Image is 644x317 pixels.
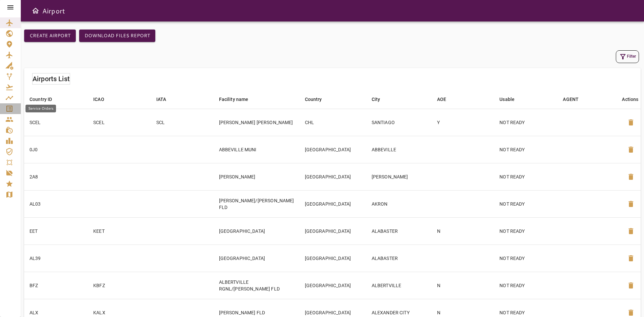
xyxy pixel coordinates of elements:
td: [GEOGRAPHIC_DATA] [300,245,366,272]
td: KEET [88,217,151,245]
div: AGENT [563,95,579,103]
div: Service Orders [25,105,56,112]
div: AOE [437,95,446,103]
td: 2A8 [24,163,88,190]
div: City [372,95,380,103]
span: Facility name [219,95,257,103]
p: NOT READY [499,282,552,289]
td: ABBEVILLE MUNI [214,136,300,163]
span: Country ID [30,95,61,103]
span: AOE [437,95,455,103]
div: Usable [499,95,515,103]
td: [GEOGRAPHIC_DATA] [300,272,366,299]
span: delete [627,200,635,208]
div: Country ID [30,95,52,103]
td: [PERSON_NAME]/[PERSON_NAME] FLD [214,190,300,217]
p: NOT READY [499,255,552,262]
span: delete [627,281,635,289]
p: NOT READY [499,309,552,316]
button: Download Files Report [79,30,155,42]
td: SCEL [24,109,88,136]
td: [GEOGRAPHIC_DATA] [300,217,366,245]
td: [GEOGRAPHIC_DATA] [300,163,366,190]
td: AL39 [24,245,88,272]
button: Delete Airport [623,142,639,158]
button: Delete Airport [623,277,639,294]
td: [GEOGRAPHIC_DATA] [214,245,300,272]
button: Delete Airport [623,250,639,266]
span: Country [305,95,331,103]
div: ICAO [93,95,104,103]
td: [GEOGRAPHIC_DATA] [214,217,300,245]
td: N [432,272,494,299]
span: AGENT [563,95,587,103]
td: AL03 [24,190,88,217]
button: Filter [616,50,639,63]
td: EET [24,217,88,245]
button: Delete Airport [623,114,639,130]
div: IATA [156,95,166,103]
p: NOT READY [499,119,552,126]
p: NOT READY [499,146,552,153]
td: [PERSON_NAME] [366,163,432,190]
div: Country [305,95,322,103]
span: City [372,95,389,103]
div: Facility name [219,95,249,103]
span: delete [627,309,635,317]
p: NOT READY [499,228,552,234]
span: ICAO [93,95,113,103]
td: ALBERTVILLE RGNL/[PERSON_NAME] FLD [214,272,300,299]
td: Y [432,109,494,136]
button: Create airport [24,30,76,42]
button: Delete Airport [623,196,639,212]
td: SCL [151,109,214,136]
td: [GEOGRAPHIC_DATA] [300,190,366,217]
td: ABBEVILLE [366,136,432,163]
td: CHL [300,109,366,136]
td: SANTIAGO [366,109,432,136]
p: NOT READY [499,173,552,180]
h6: Airports List [33,73,70,84]
td: KBFZ [88,272,151,299]
p: NOT READY [499,201,552,207]
td: AKRON [366,190,432,217]
span: delete [627,173,635,181]
button: Delete Airport [623,223,639,239]
span: delete [627,227,635,235]
td: ALBERTVILLE [366,272,432,299]
h6: Airport [42,5,65,16]
td: SCEL [88,109,151,136]
td: [PERSON_NAME] [214,163,300,190]
td: ALABASTER [366,245,432,272]
td: [GEOGRAPHIC_DATA] [300,136,366,163]
td: ALABASTER [366,217,432,245]
button: Open drawer [29,4,42,17]
td: 0J0 [24,136,88,163]
span: IATA [156,95,175,103]
button: Delete Airport [623,169,639,185]
td: N [432,217,494,245]
td: BFZ [24,272,88,299]
span: delete [627,118,635,126]
span: delete [627,254,635,262]
span: Usable [499,95,523,103]
td: [PERSON_NAME] [PERSON_NAME] [214,109,300,136]
span: delete [627,146,635,154]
